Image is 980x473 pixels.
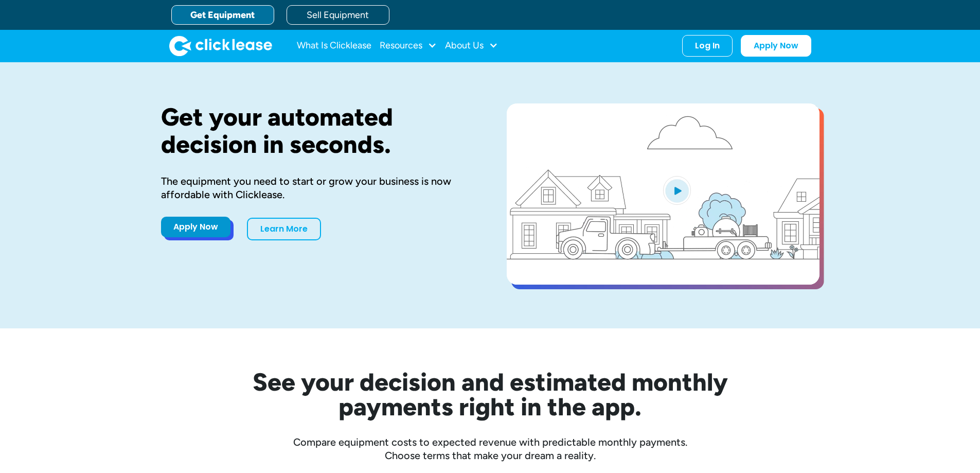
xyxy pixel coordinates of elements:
div: Resources [380,36,437,56]
img: Clicklease logo [169,36,272,56]
a: Apply Now [161,217,230,237]
h1: Get your automated decision in seconds. [161,103,474,158]
div: Log In [695,41,720,51]
a: Apply Now [741,35,811,57]
a: Learn More [247,218,321,240]
div: The equipment you need to start or grow your business is now affordable with Clicklease. [161,174,474,201]
div: About Us [445,36,498,56]
img: Blue play button logo on a light blue circular background [663,176,691,205]
a: What Is Clicklease [297,36,371,56]
a: home [169,36,272,56]
a: open lightbox [507,103,819,285]
a: Sell Equipment [287,5,389,25]
div: Compare equipment costs to expected revenue with predictable monthly payments. Choose terms that ... [161,435,819,462]
h2: See your decision and estimated monthly payments right in the app. [202,370,778,419]
a: Get Equipment [171,5,274,25]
